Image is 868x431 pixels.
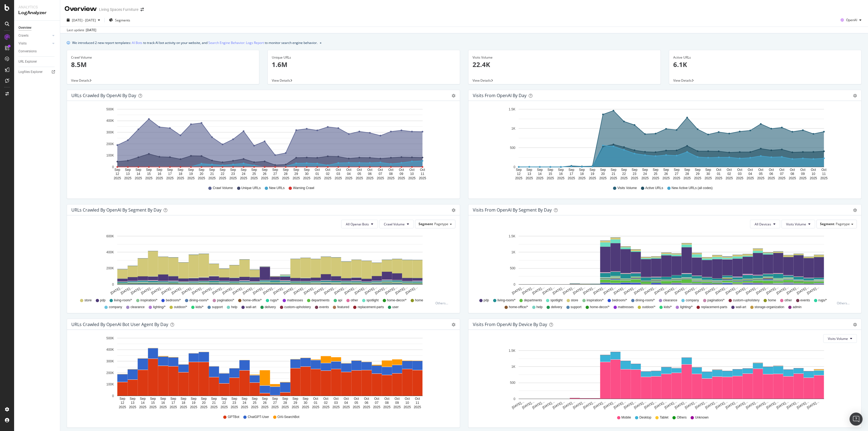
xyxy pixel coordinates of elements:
div: gear [452,94,455,98]
text: 2025 [166,176,174,180]
span: spotlight [550,298,563,303]
text: 26 [664,172,668,176]
text: Sep [209,168,215,172]
text: 17 [168,172,172,176]
span: living-room/* [497,298,516,303]
text: 2025 [820,176,828,180]
span: pdp [484,298,489,303]
text: Oct [367,168,372,172]
a: Overview [18,25,56,31]
div: arrow-right-arrow-left [141,8,144,11]
span: living-room/* [114,298,132,303]
text: 2025 [557,176,564,180]
div: URLs Crawled by OpenAI by day [71,93,136,98]
text: 0 [112,283,114,286]
span: home-decor/* [387,298,407,303]
button: Crawl Volume [379,220,414,228]
button: All Devices [750,220,780,228]
text: 1K [511,250,515,254]
text: 2025 [757,176,764,180]
text: 0 [513,283,515,286]
text: Oct [336,168,341,172]
text: 2025 [684,176,691,180]
text: 2025 [547,176,554,180]
text: Sep [537,168,543,172]
text: 2025 [620,176,628,180]
svg: A chart. [473,233,854,296]
text: Sep [558,168,564,172]
span: [DATE] - [DATE] [72,18,96,23]
text: 2025 [219,176,226,180]
text: 2025 [631,176,638,180]
text: Sep [684,168,690,172]
text: Sep [304,168,310,172]
text: 100K [106,154,114,157]
text: Oct [388,168,394,172]
text: 2025 [810,176,817,180]
text: 2025 [282,176,289,180]
text: 2025 [398,176,405,180]
svg: A chart. [473,105,854,181]
span: Pagetype [434,222,448,226]
a: Search Engine Behavior: Logs Report [208,40,264,46]
text: 27 [273,172,277,176]
text: 20 [601,172,605,176]
div: We introduced 2 new report templates: to track AI bot activity on your website, and to monitor se... [72,40,318,46]
span: Unique URLs [241,186,261,190]
span: Crawl Volume [384,222,405,226]
text: 18 [580,172,584,176]
text: Oct [409,168,414,172]
text: Sep [251,168,257,172]
text: 2025 [261,176,268,180]
text: 17 [570,172,573,176]
div: Crawls [18,33,28,39]
text: 14 [136,172,140,176]
text: 02 [727,172,731,176]
div: Last update [67,28,96,33]
text: Sep [589,168,595,172]
text: 2025 [387,176,395,180]
text: 24 [643,172,647,176]
span: Visits Volume [828,336,848,341]
text: 2025 [229,176,237,180]
text: 08 [790,172,794,176]
text: Sep [621,168,627,172]
text: 08 [389,172,393,176]
text: 05 [358,172,361,176]
text: 2025 [599,176,607,180]
text: 23 [633,172,637,176]
text: Sep [293,168,299,172]
text: Sep [569,168,575,172]
text: 200K [106,267,114,270]
span: Crawl Volume [213,186,233,190]
text: Sep [632,168,638,172]
p: 6.1K [673,60,857,69]
div: gear [452,208,455,212]
text: 28 [685,172,689,176]
text: Sep [663,168,669,172]
text: Oct [821,168,826,172]
text: 2025 [778,176,786,180]
text: 400K [106,250,114,254]
div: Visits Volume [473,55,656,60]
text: Oct [716,168,721,172]
text: 2025 [335,176,342,180]
div: gear [853,94,857,98]
div: Visits from OpenAI by day [473,93,526,98]
span: OpenAI [846,18,857,22]
text: 2025 [314,176,321,180]
span: New URLs [269,186,285,190]
span: All Devices [755,222,771,226]
text: 26 [263,172,267,176]
text: 2025 [408,176,416,180]
span: Segment [820,222,834,226]
text: 2025 [768,176,775,180]
span: spotlight [366,298,379,303]
text: Oct [378,168,383,172]
text: 21 [612,172,615,176]
text: 2025 [156,176,163,180]
span: Warning Crawl [293,186,314,190]
text: Sep [547,168,553,172]
text: 2025 [578,176,586,180]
